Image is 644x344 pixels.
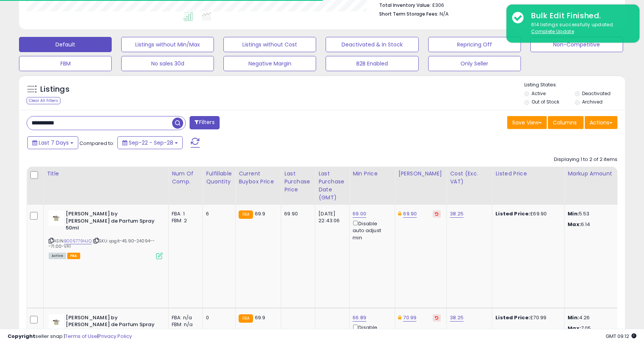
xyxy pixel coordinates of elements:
button: Save View [507,116,547,129]
button: B2B Enabled [326,56,418,71]
label: Deactivated [582,90,611,97]
div: seller snap | | [8,333,132,340]
div: Last Purchase Date (GMT) [318,170,346,202]
span: 2025-10-6 09:12 GMT [606,333,636,340]
p: 6.14 [568,221,631,228]
button: Negative Margin [223,56,316,71]
div: Cost (Exc. VAT) [450,170,489,186]
div: Markup Amount [568,170,633,178]
small: FBA [239,210,253,219]
b: [PERSON_NAME] by [PERSON_NAME] de Parfum Spray 50ml [66,210,158,234]
a: Terms of Use [65,333,97,340]
div: Bulk Edit Finished. [525,10,634,21]
strong: Max: [568,325,581,332]
b: Total Inventory Value: [379,2,431,8]
strong: Min: [568,314,579,321]
div: FBM: 2 [172,217,197,224]
strong: Copyright [8,333,35,340]
span: 69.9 [255,210,266,217]
div: Disable auto adjust min [353,219,389,241]
div: ASIN: [49,210,163,258]
a: 70.99 [403,314,416,322]
span: 69.9 [255,314,266,321]
a: Privacy Policy [98,333,132,340]
button: Deactivated & In Stock [326,37,418,52]
span: | SKU: qogit-45.90-24094---71.00-VA1 [49,238,155,249]
span: Columns [553,119,577,126]
a: 66.89 [353,314,366,322]
div: Min Price [353,170,392,178]
button: Non-Competitive [530,37,623,52]
button: Default [19,37,112,52]
button: Listings without Cost [223,37,316,52]
label: Archived [582,99,603,105]
button: Columns [548,116,584,129]
button: Last 7 Days [27,136,78,149]
div: Title [47,170,165,178]
button: Actions [585,116,617,129]
a: 38.25 [450,314,464,322]
button: No sales 30d [121,56,214,71]
h5: Listings [40,84,70,95]
div: 6 [206,210,229,217]
button: FBM [19,56,112,71]
span: Sep-22 - Sep-28 [129,139,173,147]
div: £69.90 [495,210,559,217]
b: [PERSON_NAME] by [PERSON_NAME] de Parfum Spray 50ml [66,314,158,338]
strong: Max: [568,221,581,228]
div: Clear All Filters [27,97,60,104]
b: Listed Price: [495,210,530,217]
div: £70.99 [495,314,559,321]
button: Sep-22 - Sep-28 [117,136,183,149]
div: Last Purchase Price [284,170,312,194]
div: FBA: 1 [172,210,197,217]
span: FBA [67,253,80,259]
p: 7.05 [568,325,631,332]
div: 614 listings successfully updated. [525,21,634,35]
small: FBA [239,314,253,323]
button: Only Seller [428,56,521,71]
p: 5.53 [568,210,631,217]
strong: Min: [568,210,579,217]
span: All listings currently available for purchase on Amazon [49,253,66,259]
u: Complete Update [531,28,574,35]
b: Short Term Storage Fees: [379,11,438,17]
span: N/A [440,10,449,18]
a: 69.90 [403,210,417,218]
b: Listed Price: [495,314,530,321]
img: 31XY2+UiR4L._SL40_.jpg [49,314,64,330]
div: Listed Price [495,170,561,178]
div: Num of Comp. [172,170,199,186]
button: Listings without Min/Max [121,37,214,52]
label: Active [532,90,546,97]
label: Out of Stock [532,99,559,105]
div: Displaying 1 to 2 of 2 items [554,156,617,163]
div: Current Buybox Price [239,170,278,186]
button: Repricing Off [428,37,521,52]
div: FBA: n/a [172,314,197,321]
div: [PERSON_NAME] [398,170,443,178]
a: 69.00 [353,210,366,218]
p: 4.26 [568,314,631,321]
a: 38.25 [450,210,464,218]
span: Compared to: [79,140,114,147]
div: [DATE] 22:43:06 [318,210,343,224]
button: Filters [190,116,219,129]
span: Last 7 Days [39,139,69,147]
a: B005779HJQ [64,238,92,244]
div: 0 [206,314,229,321]
div: 69.90 [284,210,309,217]
img: 31XY2+UiR4L._SL40_.jpg [49,210,64,226]
div: FBM: n/a [172,321,197,328]
p: Listing States: [524,81,625,89]
div: Fulfillable Quantity [206,170,232,186]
